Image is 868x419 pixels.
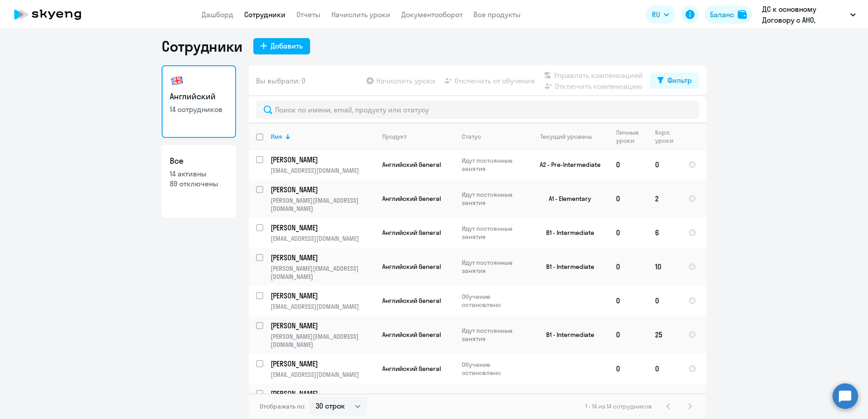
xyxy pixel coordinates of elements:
[162,145,236,218] a: Все14 активны89 отключены
[271,264,375,281] p: [PERSON_NAME][EMAIL_ADDRESS][DOMAIN_NAME]
[271,321,375,331] a: [PERSON_NAME]
[540,132,592,141] div: Текущий уровень
[170,104,228,114] p: 14 сотрудников
[524,180,609,218] td: A1 - Elementary
[382,161,441,169] span: Английский General
[271,302,375,311] p: [EMAIL_ADDRESS][DOMAIN_NAME]
[170,179,228,189] p: 89 отключены
[609,180,648,218] td: 0
[648,286,681,316] td: 0
[646,5,676,24] button: RU
[271,389,373,399] p: [PERSON_NAME]
[382,263,441,271] span: Английский General
[650,73,699,89] button: Фильтр
[382,297,441,305] span: Английский General
[609,218,648,248] td: 0
[271,196,375,213] p: [PERSON_NAME][EMAIL_ADDRESS][DOMAIN_NAME]
[382,365,441,373] span: Английский General
[473,10,521,19] a: Все продукты
[162,65,236,138] a: Английский14 сотрудников
[652,9,660,20] span: RU
[462,132,481,141] div: Статус
[382,132,407,141] div: Продукт
[524,248,609,286] td: B1 - Intermediate
[271,370,375,379] p: [EMAIL_ADDRESS][DOMAIN_NAME]
[382,195,441,203] span: Английский General
[271,185,375,195] a: [PERSON_NAME]
[738,10,747,19] img: balance
[271,321,373,331] p: [PERSON_NAME]
[260,402,306,410] span: Отображать по:
[271,223,373,233] p: [PERSON_NAME]
[170,169,228,179] p: 14 активны
[655,128,673,145] div: Корп. уроки
[271,185,373,195] p: [PERSON_NAME]
[271,291,373,301] p: [PERSON_NAME]
[648,180,681,218] td: 2
[616,128,639,145] div: Личные уроки
[244,10,286,19] a: Сотрудники
[202,10,233,19] a: Дашборд
[271,155,375,165] a: [PERSON_NAME]
[710,9,734,20] div: Баланс
[382,229,441,237] span: Английский General
[256,75,306,86] span: Вы выбрали: 0
[462,224,524,241] p: Идут постоянные занятия
[271,332,375,349] p: [PERSON_NAME][EMAIL_ADDRESS][DOMAIN_NAME]
[609,286,648,316] td: 0
[705,5,752,24] button: Балансbalance
[616,128,647,145] div: Личные уроки
[271,359,375,369] a: [PERSON_NAME]
[271,132,282,141] div: Имя
[462,156,524,173] p: Идут постоянные занятия
[256,101,699,119] input: Поиск по имени, email, продукту или статусу
[758,4,860,25] button: ДС к основному Договору с АНО, ХАЙДЕЛЬБЕРГЦЕМЕНТ РУС, ООО
[655,128,681,145] div: Корп. уроки
[271,234,375,243] p: [EMAIL_ADDRESS][DOMAIN_NAME]
[253,38,310,54] button: Добавить
[462,258,524,275] p: Идут постоянные занятия
[648,248,681,286] td: 10
[271,166,375,175] p: [EMAIL_ADDRESS][DOMAIN_NAME]
[271,40,303,51] div: Добавить
[382,331,441,339] span: Английский General
[170,73,184,88] img: english
[609,150,648,180] td: 0
[524,150,609,180] td: A2 - Pre-Intermediate
[271,253,375,263] a: [PERSON_NAME]
[762,4,847,25] p: ДС к основному Договору с АНО, ХАЙДЕЛЬБЕРГЦЕМЕНТ РУС, ООО
[271,389,375,399] a: [PERSON_NAME]
[401,10,463,19] a: Документооборот
[331,10,390,19] a: Начислить уроки
[609,316,648,354] td: 0
[271,132,375,141] div: Имя
[170,91,228,102] h3: Английский
[532,132,608,141] div: Текущий уровень
[648,354,681,384] td: 0
[648,150,681,180] td: 0
[648,218,681,248] td: 6
[462,190,524,207] p: Идут постоянные занятия
[462,132,524,141] div: Статус
[462,326,524,343] p: Идут постоянные занятия
[462,292,524,309] p: Обучение остановлено
[609,248,648,286] td: 0
[462,361,524,377] p: Обучение остановлено
[524,218,609,248] td: B1 - Intermediate
[524,316,609,354] td: B1 - Intermediate
[271,155,373,165] p: [PERSON_NAME]
[296,10,321,19] a: Отчеты
[609,354,648,384] td: 0
[271,223,375,233] a: [PERSON_NAME]
[585,402,652,410] span: 1 - 14 из 14 сотрудников
[271,253,373,263] p: [PERSON_NAME]
[271,291,375,301] a: [PERSON_NAME]
[382,132,454,141] div: Продукт
[162,37,242,55] h1: Сотрудники
[667,75,692,86] div: Фильтр
[648,316,681,354] td: 25
[271,359,373,369] p: [PERSON_NAME]
[170,155,228,167] h3: Все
